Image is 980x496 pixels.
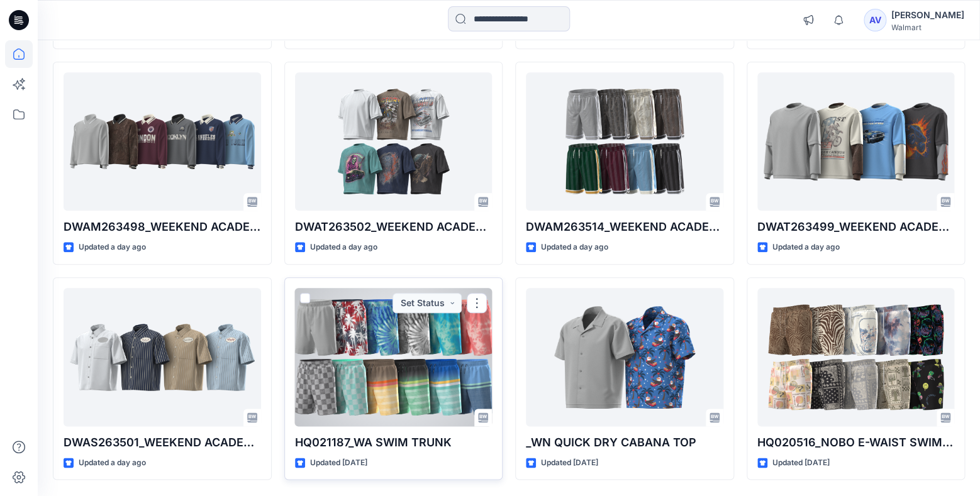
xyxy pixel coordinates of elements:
p: HQ020516_NOBO E-WAIST SWIM TRUNK [757,434,955,451]
div: [PERSON_NAME] [891,8,964,23]
a: HQ021187_WA SWIM TRUNK [295,288,493,426]
a: _WN QUICK DRY CABANA TOP [526,288,723,426]
p: Updated a day ago [541,241,608,254]
p: Updated a day ago [772,241,840,254]
a: DWAT263499_WEEKEND ACADEMY 2FER TEE [757,72,955,211]
div: Walmart [891,23,964,32]
p: Updated a day ago [310,241,377,254]
p: DWAT263502_WEEKEND ACADEMY SS BOXY GRAPHIC TEE [295,218,493,236]
p: Updated [DATE] [772,456,830,470]
p: Updated [DATE] [541,456,598,470]
a: DWAM263498_WEEKEND ACADEMY LS SOCCER JERSEY [64,72,261,211]
p: HQ021187_WA SWIM TRUNK [295,434,493,451]
p: DWAS263501_WEEKEND ACADEMY GAS STATION SS BUTTON UP [64,434,261,451]
p: DWAT263499_WEEKEND ACADEMY 2FER TEE [757,218,955,236]
p: DWAM263514_WEEKEND ACADEMY SCALLOPED JACQUARD MESH SHORT [526,218,723,236]
p: Updated a day ago [79,241,146,254]
a: DWAS263501_WEEKEND ACADEMY GAS STATION SS BUTTON UP [64,288,261,426]
p: DWAM263498_WEEKEND ACADEMY LS SOCCER JERSEY [64,218,261,236]
a: HQ020516_NOBO E-WAIST SWIM TRUNK [757,288,955,426]
div: AV [864,9,886,31]
p: _WN QUICK DRY CABANA TOP [526,434,723,451]
a: DWAT263502_WEEKEND ACADEMY SS BOXY GRAPHIC TEE [295,72,493,211]
a: DWAM263514_WEEKEND ACADEMY SCALLOPED JACQUARD MESH SHORT [526,72,723,211]
p: Updated [DATE] [310,456,367,470]
p: Updated a day ago [79,456,146,470]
